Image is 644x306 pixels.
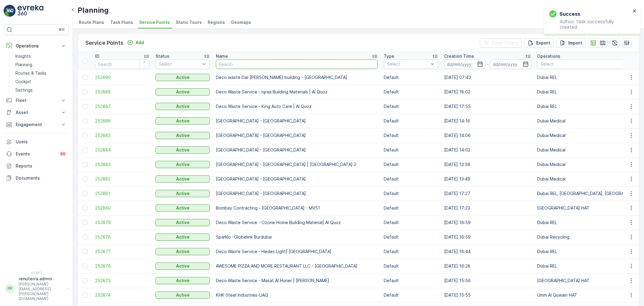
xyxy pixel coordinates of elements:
[60,151,65,156] p: 99
[216,53,228,59] p: Name
[176,190,190,197] p: Active
[15,70,46,76] p: Routes & Tasks
[381,172,441,186] td: Default
[176,132,190,138] p: Active
[490,59,531,69] input: dd/mm/yyyy
[381,186,441,201] td: Default
[155,219,210,226] button: Active
[85,39,123,47] p: Service Points
[213,143,381,157] td: [GEOGRAPHIC_DATA] - [GEOGRAPHIC_DATA]
[110,19,133,25] span: Task Plans
[13,60,69,69] a: Planning
[441,157,534,172] td: [DATE] 13:58
[95,278,149,284] a: 252875
[444,59,485,69] input: dd/mm/yyyy
[384,53,394,59] p: Type
[13,69,69,77] a: Routes & Tasks
[381,230,441,244] td: Default
[95,263,149,269] a: 252876
[95,249,149,255] a: 252877
[95,292,149,298] span: 252874
[16,97,57,103] p: Fleet
[155,190,210,197] button: Active
[4,271,69,275] span: v 1.48.1
[176,263,190,269] p: Active
[155,291,210,299] button: Active
[155,88,210,96] button: Active
[4,276,69,301] button: RRrenuterra.admin[PERSON_NAME][EMAIL_ADDRESS][PERSON_NAME][DOMAIN_NAME]
[381,273,441,288] td: Default
[83,220,88,225] div: Toggle Row Selected
[95,190,149,197] a: 252881
[16,139,66,145] p: Users
[176,234,190,240] p: Active
[95,176,149,182] span: 252882
[4,172,69,184] a: Documents
[492,40,518,46] p: Clear Filters
[83,75,88,80] div: Toggle Row Selected
[83,162,88,167] div: Toggle Row Selected
[176,74,190,80] p: Active
[213,259,381,273] td: AWESOME PIZZA AND MORE RESTAURANT LLC - [GEOGRAPHIC_DATA]
[213,172,381,186] td: [GEOGRAPHIC_DATA] - [GEOGRAPHIC_DATA]
[4,106,69,119] button: Asset
[441,128,534,143] td: [DATE] 14:06
[556,38,586,48] button: Import
[381,259,441,273] td: Default
[381,128,441,143] td: Default
[83,133,88,138] div: Toggle Row Selected
[4,40,69,52] button: Operations
[231,19,251,25] span: Geomaps
[480,38,522,48] button: Clear Filters
[95,103,149,109] a: 252887
[213,128,381,143] td: [GEOGRAPHIC_DATA] - [GEOGRAPHIC_DATA]
[83,177,88,181] div: Toggle Row Selected
[381,215,441,230] td: Default
[19,276,64,282] p: renuterra.admin
[16,163,66,169] p: Reports
[155,233,210,241] button: Active
[79,19,104,25] span: Route Plans
[95,147,149,153] span: 252884
[549,19,631,30] p: Adhoc task successfully created.
[95,53,99,59] p: ID
[83,104,88,109] div: Toggle Row Selected
[16,109,57,116] p: Asset
[441,288,534,302] td: [DATE] 15:55
[536,40,550,46] p: Export
[83,293,88,298] div: Toggle Row Selected
[95,132,149,138] a: 252885
[213,273,381,288] td: Deco Waste Service - Masat Al Hurier | [PERSON_NAME]
[176,220,190,226] p: Active
[83,206,88,210] div: Toggle Row Selected
[95,118,149,124] a: 252886
[95,161,149,168] span: 252883
[16,175,66,181] p: Documents
[213,244,381,259] td: Deco Waste Service - Hedes Light| [GEOGRAPHIC_DATA]
[176,249,190,255] p: Active
[83,90,88,94] div: Toggle Row Selected
[4,94,69,106] button: Fleet
[176,103,190,109] p: Active
[16,122,57,128] p: Engagement
[176,89,190,95] p: Active
[15,62,32,68] p: Planning
[441,85,534,99] td: [DATE] 18:02
[83,249,88,254] div: Toggle Row Selected
[381,201,441,215] td: Default
[524,38,554,48] button: Export
[95,234,149,240] span: 252878
[176,292,190,298] p: Active
[441,114,534,128] td: [DATE] 14:16
[381,70,441,85] td: Default
[381,143,441,157] td: Default
[59,27,65,32] p: ⌘B
[5,284,15,293] div: RR
[95,59,149,69] input: Search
